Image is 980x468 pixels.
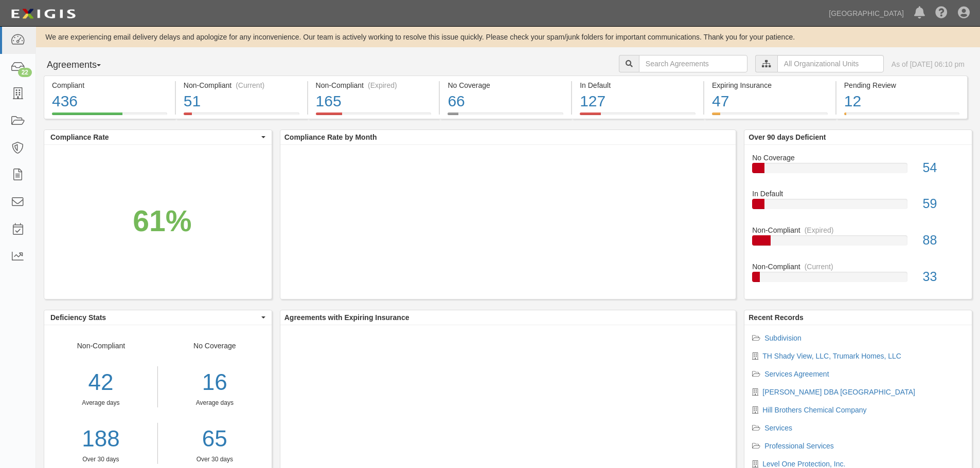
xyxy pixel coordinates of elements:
[166,455,264,464] div: Over 30 days
[44,366,157,399] div: 42
[639,55,747,72] input: Search Agreements
[308,113,439,121] a: Non-Compliant(Expired)165
[762,352,901,360] a: TH Shady View, LLC, Trumark Homes, LLC
[762,406,866,414] a: Hill Brothers Chemical Company
[44,130,272,144] button: Compliance Rate
[440,113,571,121] a: No Coverage66
[52,80,167,90] div: Compliant
[166,399,264,407] div: Average days
[752,189,964,225] a: In Default59
[44,423,157,455] a: 188
[752,225,964,261] a: Non-Compliant(Expired)88
[44,113,175,121] a: Compliant436
[448,80,563,90] div: No Coverage
[44,399,157,407] div: Average days
[166,366,264,399] div: 16
[166,423,264,455] a: 65
[744,261,972,272] div: Non-Compliant
[805,261,833,272] div: (Current)
[915,231,972,250] div: 88
[316,90,432,113] div: 165
[176,113,307,121] a: Non-Compliant(Current)51
[704,113,835,121] a: Expiring Insurance47
[236,80,264,90] div: (Current)
[712,90,828,113] div: 47
[915,195,972,213] div: 59
[44,455,157,464] div: Over 30 days
[844,80,959,90] div: Pending Review
[915,268,972,286] div: 33
[133,200,191,242] div: 61%
[762,388,915,396] a: [PERSON_NAME] DBA [GEOGRAPHIC_DATA]
[580,90,696,113] div: 127
[284,313,409,322] b: Agreements with Expiring Insurance
[935,7,948,20] i: Help Center - Complianz
[915,159,972,177] div: 54
[752,153,964,189] a: No Coverage54
[8,5,79,23] img: logo-5460c22ac91f19d4615b14bd174203de0afe785f0fc80cf4dbbc73dc1793850b.png
[368,80,397,90] div: (Expired)
[764,334,801,342] a: Subdivision
[44,55,121,76] button: Agreements
[844,90,959,113] div: 12
[764,424,792,432] a: Services
[316,80,432,90] div: Non-Compliant (Expired)
[50,312,259,323] span: Deficiency Stats
[184,80,299,90] div: Non-Compliant (Current)
[50,132,259,142] span: Compliance Rate
[752,261,964,290] a: Non-Compliant(Current)33
[764,370,829,378] a: Services Agreement
[184,90,299,113] div: 51
[762,460,845,468] a: Level One Protection, Inc.
[805,225,834,235] div: (Expired)
[44,341,158,464] div: Non-Compliant
[749,133,826,141] b: Over 90 days Deficient
[284,133,377,141] b: Compliance Rate by Month
[158,341,272,464] div: No Coverage
[52,90,167,113] div: 436
[36,32,980,42] div: We are experiencing email delivery delays and apologize for any inconvenience. Our team is active...
[18,68,32,77] div: 22
[749,313,804,322] b: Recent Records
[824,3,909,24] a: [GEOGRAPHIC_DATA]
[448,90,563,113] div: 66
[892,59,965,69] div: As of [DATE] 06:10 pm
[712,80,828,90] div: Expiring Insurance
[744,153,972,163] div: No Coverage
[572,113,703,121] a: In Default127
[764,442,834,450] a: Professional Services
[744,189,972,199] div: In Default
[580,80,696,90] div: In Default
[777,55,884,72] input: All Organizational Units
[44,310,272,325] button: Deficiency Stats
[836,113,968,121] a: Pending Review12
[744,225,972,235] div: Non-Compliant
